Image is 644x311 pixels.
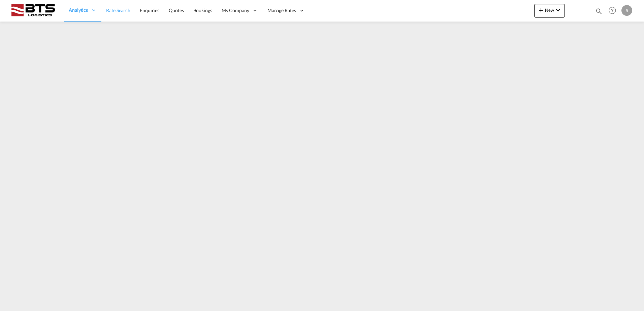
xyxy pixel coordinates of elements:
[554,6,562,14] md-icon: icon-chevron-down
[169,7,184,13] span: Quotes
[537,6,545,14] md-icon: icon-plus 400-fg
[10,3,56,18] img: cdcc71d0be7811ed9adfbf939d2aa0e8.png
[607,5,621,17] div: Help
[607,5,618,16] span: Help
[595,7,603,18] div: icon-magnify
[534,4,565,18] button: icon-plus 400-fgNewicon-chevron-down
[193,7,212,13] span: Bookings
[140,7,159,13] span: Enquiries
[69,7,88,13] span: Analytics
[267,7,296,14] span: Manage Rates
[595,7,603,15] md-icon: icon-magnify
[621,5,632,16] div: S
[537,7,562,13] span: New
[222,7,249,14] span: My Company
[106,7,130,13] span: Rate Search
